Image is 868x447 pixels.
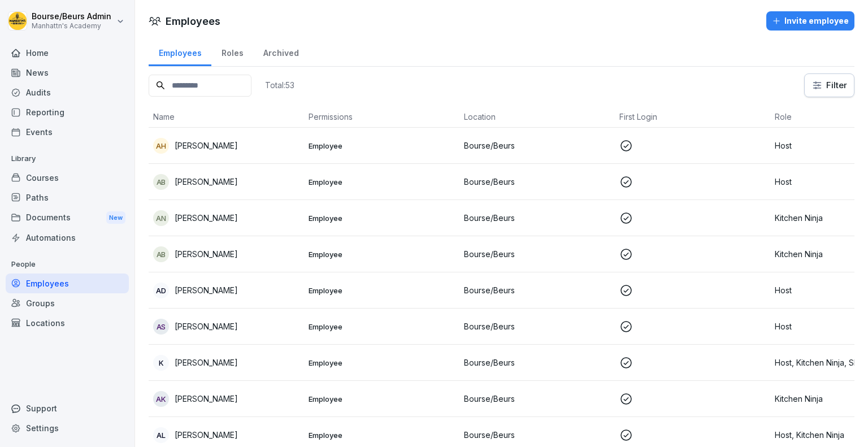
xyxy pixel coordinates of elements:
a: Roles [211,37,253,66]
p: Employee [309,249,455,259]
p: Employee [309,213,455,223]
div: AN [153,210,169,226]
th: Permissions [304,106,459,128]
p: Bourse/Beurs [464,248,610,260]
a: DocumentsNew [6,207,129,228]
a: Employees [149,37,211,66]
div: AD [153,283,169,298]
a: News [6,63,129,83]
p: [PERSON_NAME] [175,357,238,368]
p: [PERSON_NAME] [175,248,238,260]
p: Bourse/Beurs Admin [32,12,111,21]
p: Bourse/Beurs [464,176,610,188]
p: Employee [309,177,455,187]
p: Employee [309,285,455,296]
p: Manhattn's Academy [32,22,111,30]
p: [PERSON_NAME] [175,140,238,151]
a: Courses [6,168,129,188]
a: Events [6,122,129,142]
p: Bourse/Beurs [464,320,610,332]
a: Automations [6,228,129,248]
div: Invite employee [772,15,849,27]
p: Bourse/Beurs [464,140,610,151]
a: Home [6,43,129,63]
div: Documents [6,207,129,228]
div: AL [153,427,169,443]
p: People [6,255,129,274]
div: Support [6,398,129,418]
p: Total: 53 [265,80,294,90]
button: Filter [805,74,854,97]
div: AB [153,174,169,190]
th: Location [459,106,615,128]
div: AK [153,391,169,407]
p: Employee [309,430,455,440]
div: AS [153,319,169,335]
p: Library [6,150,129,168]
p: [PERSON_NAME] [175,284,238,296]
p: [PERSON_NAME] [175,320,238,332]
button: Invite employee [766,11,854,31]
a: Reporting [6,102,129,122]
div: K [153,355,169,371]
p: Employee [309,322,455,332]
p: [PERSON_NAME] [175,176,238,188]
div: AB [153,246,169,262]
p: Employee [309,141,455,151]
p: Employee [309,358,455,368]
p: Bourse/Beurs [464,393,610,405]
div: New [106,211,125,224]
a: Archived [253,37,309,66]
p: Bourse/Beurs [464,357,610,368]
p: Bourse/Beurs [464,212,610,224]
a: Groups [6,293,129,313]
a: Employees [6,274,129,293]
p: Employee [309,394,455,404]
a: Locations [6,313,129,333]
p: [PERSON_NAME] [175,212,238,224]
a: Settings [6,418,129,438]
div: ah [153,138,169,154]
p: Bourse/Beurs [464,429,610,441]
p: [PERSON_NAME] [175,393,238,405]
div: Filter [811,80,847,91]
th: Name [149,106,304,128]
p: [PERSON_NAME] [175,429,238,441]
a: Audits [6,83,129,102]
h1: Employees [166,14,220,29]
th: First Login [615,106,770,128]
p: Bourse/Beurs [464,284,610,296]
a: Paths [6,188,129,207]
